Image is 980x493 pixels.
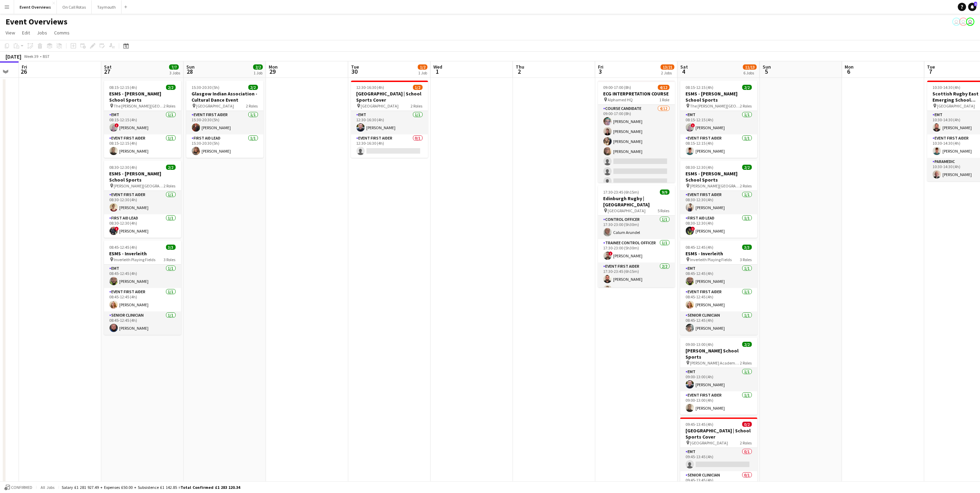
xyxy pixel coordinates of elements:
span: All jobs [39,485,56,490]
app-user-avatar: Operations Team [966,18,974,26]
a: 1 [968,3,977,11]
span: Edit [22,30,30,36]
app-user-avatar: Operations Team [959,18,968,26]
button: Confirmed [3,484,33,491]
a: Jobs [34,28,50,37]
span: Jobs [37,30,47,36]
div: Salary £1 281 927.49 + Expenses £50.00 + Subsistence £1 142.85 = [62,485,240,490]
button: Taymouth [92,0,122,14]
a: Comms [51,28,72,37]
a: View [3,28,18,37]
button: Event Overviews [14,0,57,14]
span: Comms [54,30,70,36]
div: [DATE] [6,53,21,60]
app-user-avatar: Operations Team [952,18,961,26]
button: On Call Rotas [57,0,92,14]
div: BST [43,54,50,59]
span: View [6,30,15,36]
span: 1 [974,2,977,6]
span: Week 39 [23,54,40,59]
span: Confirmed [11,485,32,490]
a: Edit [19,28,33,37]
h1: Event Overviews [6,17,68,27]
span: Total Confirmed £1 283 120.34 [180,485,240,490]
